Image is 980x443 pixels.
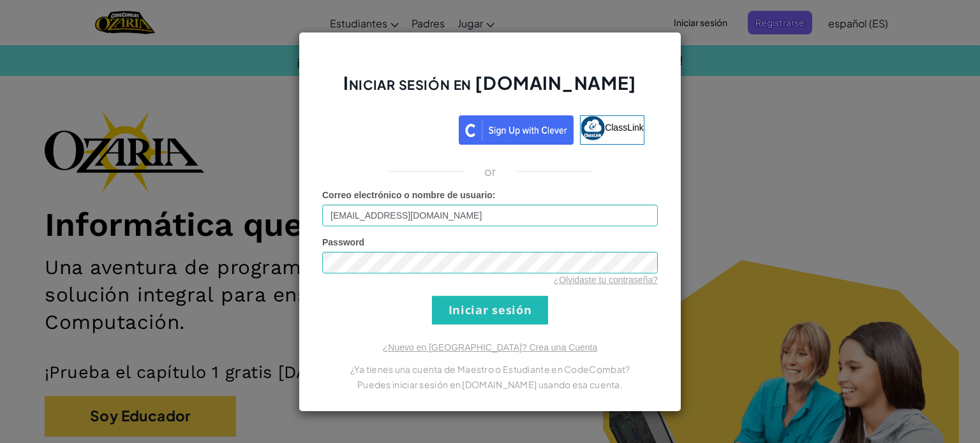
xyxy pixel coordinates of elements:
[322,189,496,201] label: :
[329,114,459,142] iframe: Botón de Acceder con Google
[554,275,658,285] a: ¿Olvidaste tu contraseña?
[459,115,574,145] img: clever_sso_button@2x.png
[322,361,658,377] p: ¿Ya tienes una cuenta de Maestro o Estudiante en CodeCombat?
[581,116,605,140] img: classlink-logo-small.png
[484,164,496,179] p: or
[322,71,658,108] h2: Iniciar sesión en [DOMAIN_NAME]
[322,190,493,200] span: Correo electrónico o nombre de usuario
[322,377,658,392] p: Puedes iniciar sesión en [DOMAIN_NAME] usando esa cuenta.
[322,237,364,247] span: Password
[605,122,644,132] span: ClassLink
[383,342,597,352] a: ¿Nuevo en [GEOGRAPHIC_DATA]? Crea una Cuenta
[432,296,548,324] input: Iniciar sesión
